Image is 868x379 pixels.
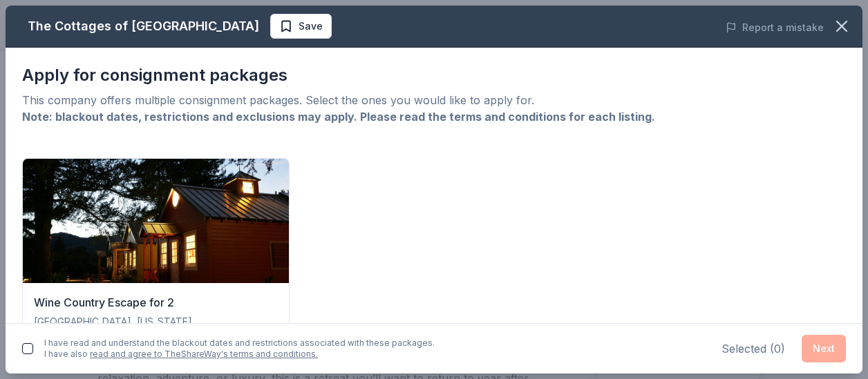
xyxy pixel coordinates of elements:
[23,159,289,283] img: Wine Country Escape for 2
[28,15,259,37] div: The Cottages of [GEOGRAPHIC_DATA]
[44,338,435,360] div: I have read and understand the blackout dates and restrictions associated with these packages. I ...
[299,18,323,35] span: Save
[90,349,318,359] a: read and agree to TheShareWay's terms and conditions.
[34,313,278,330] div: [GEOGRAPHIC_DATA], [US_STATE]
[721,340,785,357] div: Selected ( 0 )
[726,19,824,36] button: Report a mistake
[22,64,846,86] div: Apply for consignment packages
[22,92,846,108] div: This company offers multiple consignment packages. Select the ones you would like to apply for.
[34,294,278,311] div: Wine Country Escape for 2
[270,14,332,39] button: Save
[22,108,846,125] div: Note: blackout dates, restrictions and exclusions may apply. Please read the terms and conditions...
